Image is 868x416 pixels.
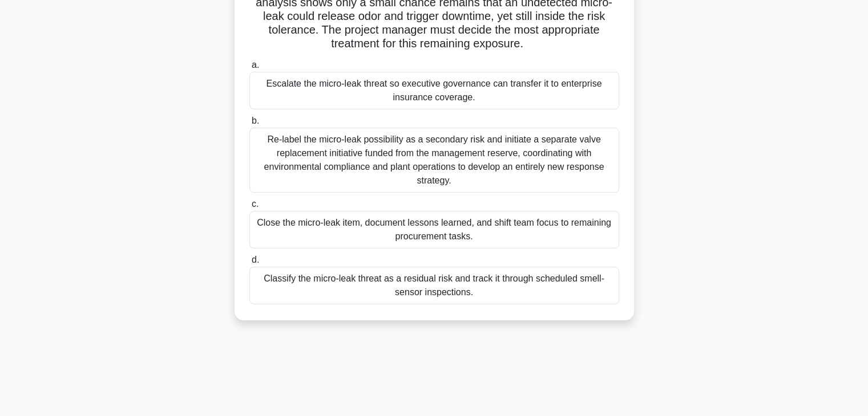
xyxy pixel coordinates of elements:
span: c. [252,199,259,209]
span: a. [252,60,259,70]
span: d. [252,255,259,264]
div: Re-label the micro-leak possibility as a secondary risk and initiate a separate valve replacement... [249,128,619,193]
div: Classify the micro-leak threat as a residual risk and track it through scheduled smell-sensor ins... [249,267,619,304]
div: Escalate the micro-leak threat so executive governance can transfer it to enterprise insurance co... [249,72,619,109]
span: b. [252,116,259,125]
div: Close the micro-leak item, document lessons learned, and shift team focus to remaining procuremen... [249,211,619,248]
